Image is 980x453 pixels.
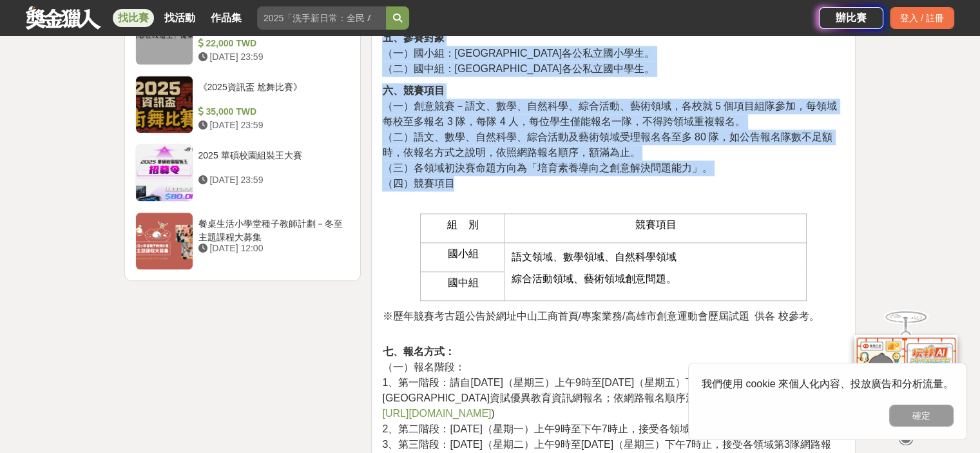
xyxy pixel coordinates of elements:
div: 35,000 TWD [198,105,345,119]
span: 綜合活動領域、藝術領域創意問題。 [512,273,677,284]
a: 找比賽 [113,9,154,27]
strong: 七、報名方式： [382,346,454,357]
span: （四）競賽項目 [382,178,454,189]
div: 《2025資訊盃 尬舞比賽》 [198,81,345,105]
span: 競賽項目 [635,219,677,230]
span: 1、第一階段：請自[DATE]（星期三）上午9時至[DATE]（星期五）下午7時止，至[GEOGRAPHIC_DATA]資賦優異教育資訊網報名；依網路報名順序決定先後次序，額滿截止。(網址 ) [382,377,833,419]
span: （二）語文、數學、自然科學、綜合活動及藝術領域受理報名各至多 80 隊，如公告報名隊數不足額時，依報名方式之說明，依照網路報名順序，額滿為止。 [382,131,832,158]
a: 作品集 [206,9,247,27]
strong: 六、競賽項目 [382,85,444,96]
div: [DATE] 23:59 [198,119,345,132]
a: 找活動 [159,9,200,27]
a: 2025 華碩校園組裝王大賽 [DATE] 23:59 [135,144,351,202]
div: [DATE] 12:00 [198,242,345,255]
span: （二）國中組：[GEOGRAPHIC_DATA]各公私立國中學生。 [382,63,655,74]
span: （一）國小組：[GEOGRAPHIC_DATA]各公私立國小學生。 [382,48,655,59]
input: 2025「洗手新日常：全民 ALL IN」洗手歌全台徵選 [257,6,386,30]
span: ※歷年競賽考古題公告於網址中山工商首頁/專案業務/高雄市創意運動會歷屆試題 供各 校參考。 [382,311,819,322]
div: 餐桌生活小學堂種子教師計劃－冬至主題課程大募集 [198,217,345,242]
a: 「銀閃志在改造王」提案競賽 22,000 TWD [DATE] 23:59 [135,7,351,65]
div: 登入 / 註冊 [890,7,954,29]
span: 我們使用 cookie 來個人化內容、投放廣告和分析流量。 [702,378,954,389]
div: [DATE] 23:59 [198,50,345,64]
span: （一）報名階段： [382,361,465,372]
div: 2025 華碩校園組裝王大賽 [198,149,345,173]
a: 餐桌生活小學堂種子教師計劃－冬至主題課程大募集 [DATE] 12:00 [135,212,351,270]
div: 22,000 TWD [198,37,345,50]
span: 2、第二階段：[DATE]（星期一）上午9時至下午7時止，接受各領域第2隊網路報名，額滿截止。 [382,423,819,434]
a: 《2025資訊盃 尬舞比賽》 35,000 TWD [DATE] 23:59 [135,75,351,133]
a: 辦比賽 [819,7,883,29]
img: d2146d9a-e6f6-4337-9592-8cefde37ba6b.png [854,335,957,421]
button: 確定 [889,405,954,427]
span: （一）創意競賽－語文、數學、自然科學、綜合活動、藝術領域，各校就 5 個項目組隊參加，每領域每校至多報名 3 隊，每隊 4 人，每位學生僅能報名一隊，不得跨領域重複報名。 [382,101,837,127]
span: 組 別 [447,219,479,230]
span: （三）各領域初決賽命題方向為「培育素養導向之創意解決問題能力」。 [382,162,712,173]
strong: 五、參賽對象 [382,32,444,43]
span: 國小組 [448,248,479,259]
div: [DATE] 23:59 [198,173,345,187]
a: [URL][DOMAIN_NAME] [382,408,491,419]
span: 國中組 [448,277,479,288]
span: 語文領域、數學領域、自然科學領域 [512,251,677,262]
